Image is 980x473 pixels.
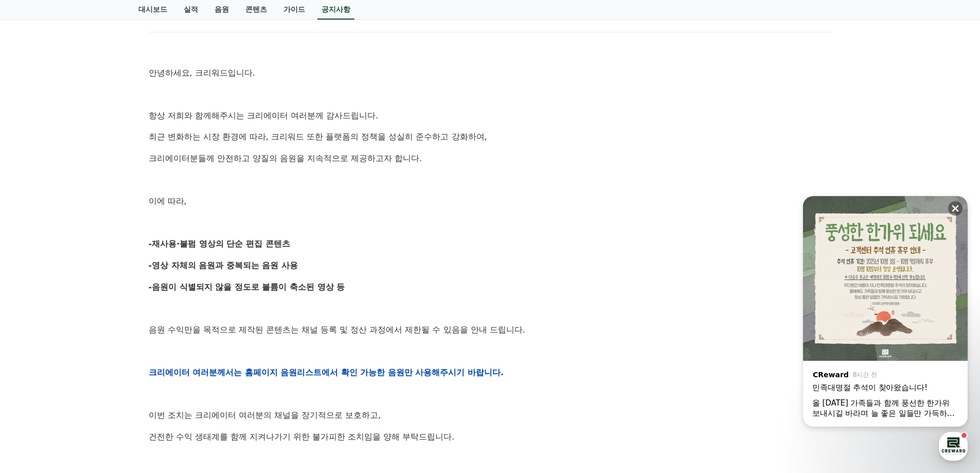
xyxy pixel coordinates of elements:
[94,342,106,351] span: 대화
[32,342,39,350] span: 홈
[149,409,832,422] p: 이번 조치는 크리에이터 여러분의 채널을 장기적으로 보호하고,
[149,260,298,270] strong: -영상 자체의 음원과 중복되는 음원 사용
[149,195,832,208] p: 이에 따라,
[149,430,832,444] p: 건전한 수익 생태계를 함께 지켜나가기 위한 불가피한 조치임을 양해 부탁드립니다.
[149,323,832,337] p: 음원 수익만을 목적으로 제작된 콘텐츠는 채널 등록 및 정산 과정에서 제한될 수 있음을 안내 드립니다.
[133,326,198,352] a: 설정
[149,109,832,122] p: 항상 저희와 함께해주시는 크리에이터 여러분께 감사드립니다.
[159,342,171,350] span: 설정
[68,326,133,352] a: 대화
[3,326,68,352] a: 홈
[149,239,290,249] strong: -재사용·불펌 영상의 단순 편집 콘텐츠
[149,130,832,144] p: 최근 변화하는 시장 환경에 따라, 크리워드 또한 플랫폼의 정책을 성실히 준수하고 강화하여,
[149,367,504,377] strong: 크리에이터 여러분께서는 홈페이지 음원리스트에서 확인 가능한 음원만 사용해주시기 바랍니다.
[149,282,345,292] strong: -음원이 식별되지 않을 정도로 볼륨이 축소된 영상 등
[149,152,832,165] p: 크리에이터분들께 안전하고 양질의 음원을 지속적으로 제공하고자 합니다.
[149,66,832,80] p: 안녕하세요, 크리워드입니다.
